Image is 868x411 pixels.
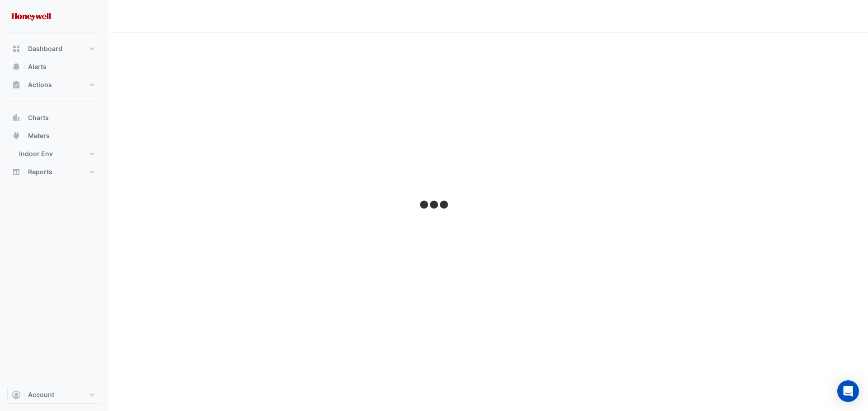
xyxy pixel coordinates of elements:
button: Charts [7,109,101,127]
span: Dashboard [28,44,62,53]
app-icon: Dashboard [12,44,21,53]
button: Reports [7,163,101,181]
span: Charts [28,113,49,122]
button: Indoor Env [7,145,101,163]
app-icon: Charts [12,113,21,122]
span: Reports [28,167,52,176]
button: Alerts [7,58,101,76]
button: Meters [7,127,101,145]
app-icon: Alerts [12,62,21,71]
app-icon: Actions [12,80,21,89]
span: Indoor Env [19,149,53,158]
button: Account [7,386,101,404]
app-icon: Meters [12,131,21,140]
span: Meters [28,131,50,140]
app-icon: Reports [12,167,21,176]
span: Actions [28,80,52,89]
span: Account [28,390,54,399]
button: Dashboard [7,40,101,58]
button: Actions [7,76,101,94]
img: Company Logo [11,7,52,25]
div: Open Intercom Messenger [837,380,859,402]
span: Alerts [28,62,47,71]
